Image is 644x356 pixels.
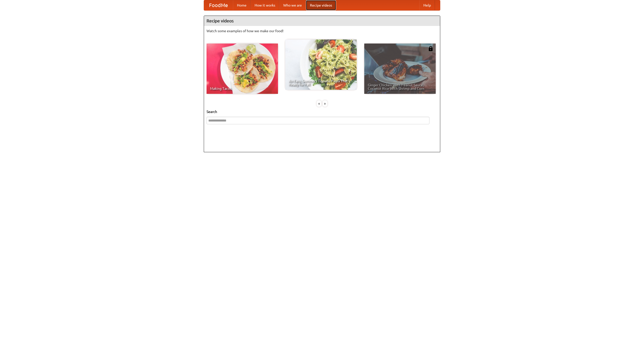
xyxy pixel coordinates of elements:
a: Recipe videos [306,0,336,10]
a: Home [233,0,251,10]
img: 483408.png [428,46,433,51]
h5: Search [207,109,437,114]
div: « [317,100,321,107]
h4: Recipe videos [204,16,440,26]
a: An Easy, Summery Tomato Pasta That's Ready for Fall [285,39,357,90]
a: Help [419,0,435,10]
a: Who we are [279,0,306,10]
a: Making Tacos [207,44,278,94]
div: » [323,100,327,107]
p: Watch some examples of how we make our food! [207,28,437,33]
a: How it works [251,0,279,10]
span: An Easy, Summery Tomato Pasta That's Ready for Fall [289,79,353,86]
a: FoodMe [204,0,233,10]
span: Making Tacos [210,87,274,90]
